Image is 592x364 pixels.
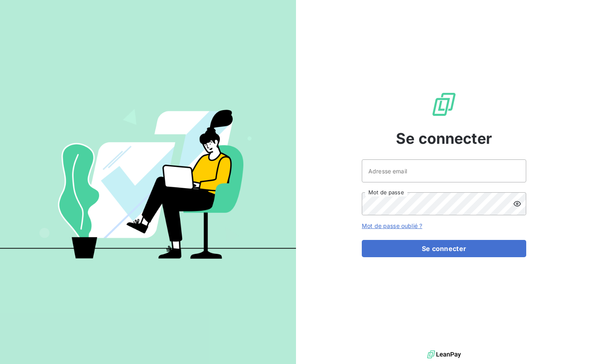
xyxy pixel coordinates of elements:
span: Se connecter [396,127,492,150]
button: Se connecter [362,240,526,257]
img: logo [427,348,461,361]
a: Mot de passe oublié ? [362,222,422,229]
img: Logo LeanPay [431,91,457,117]
input: placeholder [362,159,526,182]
